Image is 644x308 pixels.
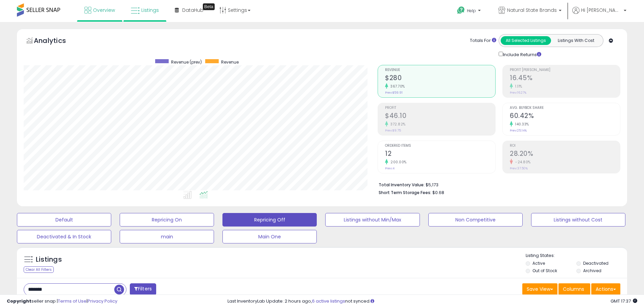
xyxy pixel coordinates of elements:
[513,84,522,89] small: 1.11%
[88,298,117,304] a: Privacy Policy
[388,160,407,165] small: 200.00%
[457,6,465,15] i: Get Help
[385,144,495,148] span: Ordered Items
[222,213,317,227] button: Repricing Off
[467,8,476,14] span: Help
[611,298,637,304] span: 2025-10-9 17:37 GMT
[228,298,637,305] div: Last InventoryLab Update: 2 hours ago, not synced.
[526,253,627,259] p: Listing States:
[120,213,214,227] button: Repricing On
[7,298,117,305] div: seller snap | |
[513,122,529,127] small: 140.33%
[93,7,115,14] span: Overview
[203,3,215,10] div: Tooltip anchor
[312,298,345,304] a: 6 active listings
[510,128,527,133] small: Prev: 25.14%
[222,230,317,243] button: Main One
[58,298,87,304] a: Terms of Use
[385,112,495,121] h2: $46.10
[388,122,406,127] small: 372.82%
[581,7,622,14] span: Hi [PERSON_NAME]
[591,283,620,295] button: Actions
[385,166,395,170] small: Prev: 4
[501,36,551,45] button: All Selected Listings
[34,36,79,47] h5: Analytics
[325,213,420,227] button: Listings without Min/Max
[385,91,403,95] small: Prev: $59.91
[563,286,584,292] span: Columns
[141,7,159,14] span: Listings
[510,91,526,95] small: Prev: 16.27%
[388,84,405,89] small: 367.70%
[513,160,531,165] small: -24.80%
[531,213,625,227] button: Listings without Cost
[432,189,444,196] span: $0.68
[385,106,495,110] span: Profit
[17,213,111,227] button: Default
[551,36,601,45] button: Listings With Cost
[532,260,545,266] label: Active
[7,298,31,304] strong: Copyright
[379,182,425,188] b: Total Inventory Value:
[120,230,214,243] button: main
[510,74,620,83] h2: 16.45%
[385,128,401,133] small: Prev: $9.75
[385,68,495,72] span: Revenue
[24,266,54,273] div: Clear All Filters
[130,283,156,295] button: Filters
[558,283,590,295] button: Columns
[379,190,431,195] b: Short Term Storage Fees:
[36,255,62,264] h5: Listings
[510,166,528,170] small: Prev: 37.50%
[510,68,620,72] span: Profit [PERSON_NAME]
[470,38,496,44] div: Totals For
[221,59,239,65] span: Revenue
[510,144,620,148] span: ROI
[510,112,620,121] h2: 60.42%
[572,7,626,22] a: Hi [PERSON_NAME]
[494,50,549,58] div: Include Returns
[522,283,557,295] button: Save View
[385,150,495,159] h2: 12
[583,260,609,266] label: Deactivated
[452,1,487,22] a: Help
[379,180,615,188] li: $5,173
[385,74,495,83] h2: $280
[532,268,557,274] label: Out of Stock
[17,230,111,243] button: Deactivated & In Stock
[171,59,202,65] span: Revenue (prev)
[507,7,557,14] span: Natural State Brands
[583,268,601,274] label: Archived
[182,7,204,14] span: DataHub
[510,150,620,159] h2: 28.20%
[428,213,523,227] button: Non Competitive
[510,106,620,110] span: Avg. Buybox Share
